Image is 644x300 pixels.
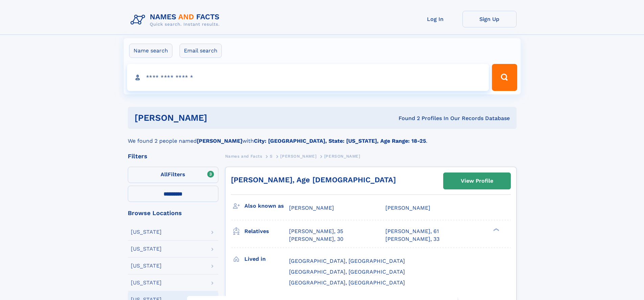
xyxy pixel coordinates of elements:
button: Search Button [492,64,517,91]
input: search input [127,64,489,91]
a: S [270,152,273,160]
b: [PERSON_NAME] [197,138,242,144]
a: Names and Facts [225,152,262,160]
span: [GEOGRAPHIC_DATA], [GEOGRAPHIC_DATA] [289,279,405,286]
div: [US_STATE] [131,280,162,285]
div: Filters [128,153,218,159]
a: View Profile [444,173,510,189]
h3: Also known as [244,200,289,212]
span: [PERSON_NAME] [385,205,430,211]
span: [GEOGRAPHIC_DATA], [GEOGRAPHIC_DATA] [289,258,405,264]
a: [PERSON_NAME], 30 [289,235,343,243]
h1: [PERSON_NAME] [135,114,303,122]
span: [PERSON_NAME] [289,205,334,211]
div: [US_STATE] [131,246,162,252]
a: Sign Up [462,11,517,27]
a: [PERSON_NAME] [280,152,316,160]
h3: Relatives [244,226,289,237]
label: Name search [129,44,172,58]
div: [US_STATE] [131,263,162,269]
a: [PERSON_NAME], 35 [289,228,343,235]
a: Log In [408,11,462,27]
div: Browse Locations [128,210,218,216]
span: [PERSON_NAME] [324,154,360,159]
span: [PERSON_NAME] [280,154,316,159]
div: View Profile [461,173,493,189]
label: Filters [128,167,218,183]
div: ❯ [492,228,500,232]
div: We found 2 people named with . [128,129,517,145]
a: [PERSON_NAME], 33 [385,235,439,243]
b: City: [GEOGRAPHIC_DATA], State: [US_STATE], Age Range: 18-25 [254,138,426,144]
img: Logo Names and Facts [128,11,225,29]
a: [PERSON_NAME], Age [DEMOGRAPHIC_DATA] [231,176,396,184]
div: [US_STATE] [131,229,162,235]
label: Email search [180,44,222,58]
span: All [161,171,168,178]
span: S [270,154,273,159]
span: [GEOGRAPHIC_DATA], [GEOGRAPHIC_DATA] [289,269,405,275]
h3: Lived in [244,253,289,265]
div: Found 2 Profiles In Our Records Database [303,115,510,122]
a: [PERSON_NAME], 61 [385,228,439,235]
